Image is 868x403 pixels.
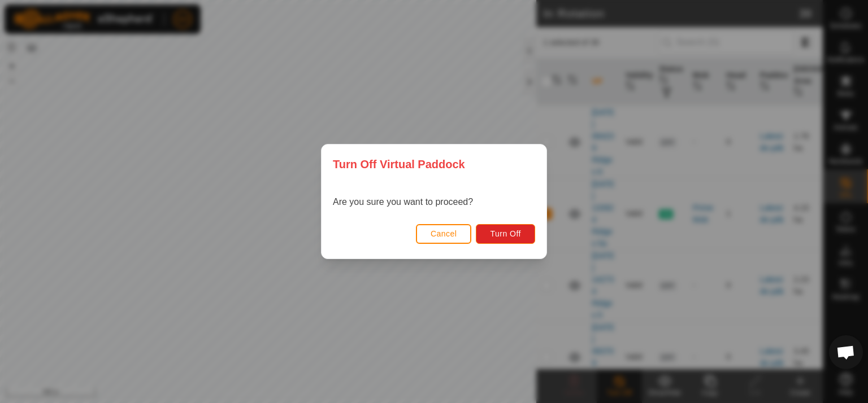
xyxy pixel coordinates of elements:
[431,229,457,238] span: Cancel
[829,335,863,369] div: Open chat
[333,195,473,209] p: Are you sure you want to proceed?
[416,224,472,244] button: Cancel
[490,229,521,238] span: Turn Off
[476,224,535,244] button: Turn Off
[333,156,465,173] span: Turn Off Virtual Paddock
